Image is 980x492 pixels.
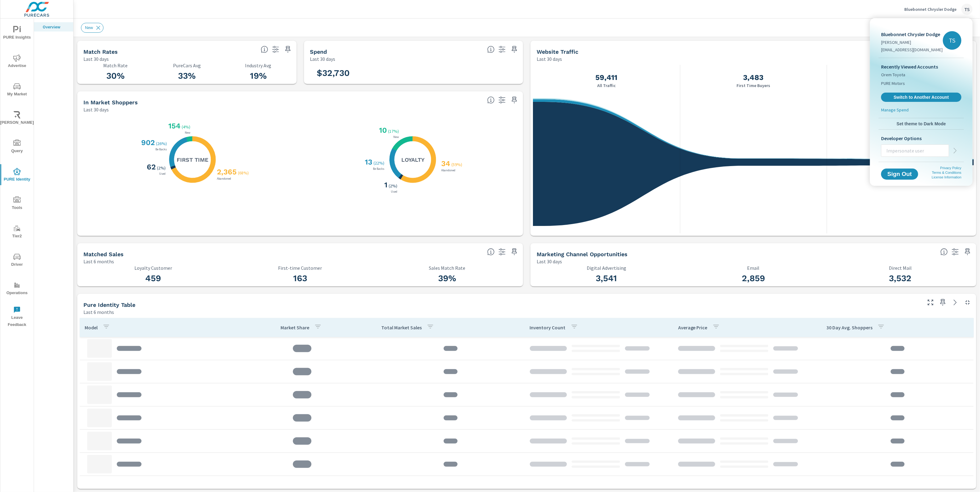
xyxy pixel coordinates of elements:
[943,31,961,50] div: TS
[879,118,964,129] button: Set theme to Dark Mode
[881,135,961,142] p: Developer Options
[881,93,961,102] a: Switch to Another Account
[886,171,913,177] span: Sign Out
[940,166,961,170] a: Privacy Policy
[881,39,943,45] p: [PERSON_NAME]
[932,175,961,179] a: License Information
[885,94,958,100] span: Switch to Another Account
[932,171,961,174] a: Terms & Conditions
[881,72,905,78] span: Orem Toyota
[881,80,905,86] span: PURE Motors
[881,63,961,70] p: Recently Viewed Accounts
[881,143,949,159] input: Impersonate user
[881,107,909,113] p: Manage Spend
[879,107,964,115] a: Manage Spend
[881,169,918,180] button: Sign Out
[881,31,943,38] p: Bluebonnet Chrysler Dodge
[881,121,961,127] span: Set theme to Dark Mode
[881,47,943,53] p: [EMAIL_ADDRESS][DOMAIN_NAME]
